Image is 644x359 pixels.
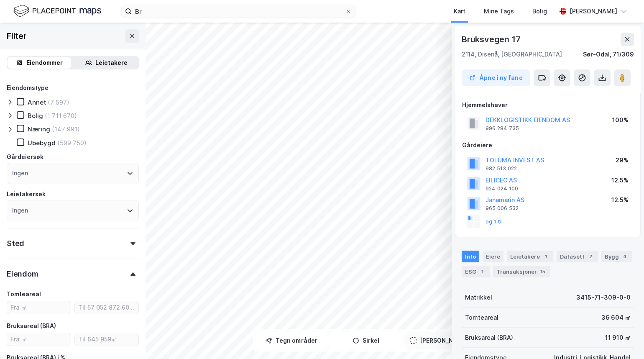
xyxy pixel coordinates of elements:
[484,6,514,16] div: Mine Tags
[75,301,138,314] input: Til 57 052 872 600㎡
[75,333,138,346] input: Til 645 959㎡
[557,251,598,262] div: Datasett
[7,333,71,346] input: Fra ㎡
[465,333,513,343] div: Bruksareal (BRA)
[28,112,43,120] div: Bolig
[7,29,27,43] div: Filter
[48,98,69,106] div: (7 597)
[7,189,46,199] div: Leietakersøk
[621,252,629,261] div: 4
[256,332,327,349] button: Tegn områder
[462,266,490,277] div: ESG
[7,289,41,299] div: Tomteareal
[507,251,553,262] div: Leietakere
[601,251,632,262] div: Bygg
[132,5,345,18] input: Søk på adresse, matrikkel, gårdeiere, leietakere eller personer
[611,195,629,205] div: 12.5%
[539,267,547,276] div: 15
[486,205,519,212] div: 965 006 532
[7,269,38,279] div: Eiendom
[12,168,28,178] div: Ingen
[462,69,530,86] button: Åpne i ny fane
[486,185,518,192] div: 924 024 100
[28,125,50,133] div: Næring
[576,292,631,303] div: 3415-71-309-0-0
[601,313,631,323] div: 36 604 ㎡
[586,252,595,261] div: 2
[45,112,77,120] div: (1 711 670)
[26,58,63,68] div: Eiendommer
[330,332,401,349] button: Sirkel
[570,6,617,16] div: [PERSON_NAME]
[583,49,634,59] div: Sør-Odal, 71/309
[420,336,509,346] div: [PERSON_NAME] til kartutsnitt
[454,6,465,16] div: Kart
[465,292,492,303] div: Matrikkel
[7,321,56,331] div: Bruksareal (BRA)
[493,266,550,277] div: Transaksjoner
[462,100,634,110] div: Hjemmelshaver
[57,139,87,147] div: (599 750)
[542,252,550,261] div: 1
[462,49,562,59] div: 2114, Disenå, [GEOGRAPHIC_DATA]
[483,251,503,262] div: Eiere
[462,251,479,262] div: Info
[612,115,629,125] div: 100%
[13,4,101,18] img: logo.f888ab2527a4732fd821a326f86c7f29.svg
[462,33,522,46] div: Bruksvegen 17
[611,175,629,185] div: 12.5%
[12,205,28,215] div: Ingen
[7,83,49,93] div: Eiendomstype
[28,98,46,106] div: Annet
[28,139,56,147] div: Ubebygd
[7,238,24,249] div: Sted
[7,152,43,162] div: Gårdeiersøk
[52,125,80,133] div: (147 991)
[95,58,128,68] div: Leietakere
[486,165,517,172] div: 982 513 022
[616,155,629,165] div: 29%
[462,140,634,150] div: Gårdeiere
[465,313,498,323] div: Tomteareal
[602,319,644,359] div: Kontrollprogram for chat
[602,319,644,359] iframe: Chat Widget
[532,6,547,16] div: Bolig
[486,125,519,132] div: 996 284 735
[7,301,71,314] input: Fra ㎡
[478,267,486,276] div: 1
